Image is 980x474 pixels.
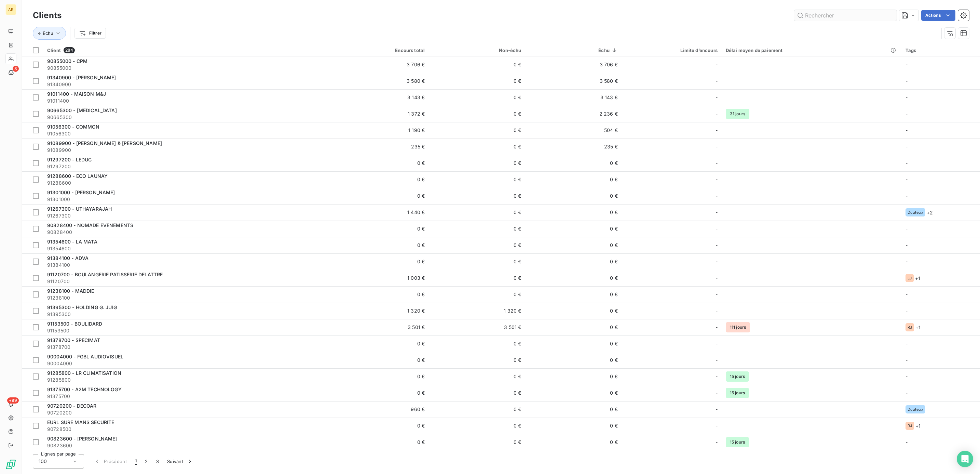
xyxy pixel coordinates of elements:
td: 0 € [429,139,525,155]
span: - [906,78,908,84]
div: Encours total [337,48,425,53]
td: 3 580 € [332,73,429,89]
h3: Clients [33,9,62,22]
td: 0 € [429,188,525,204]
span: Douteux [908,407,923,411]
input: Rechercher [794,10,897,21]
button: 1 [131,454,141,469]
td: 0 € [332,286,429,303]
span: + 2 [927,209,933,216]
td: 3 580 € [526,73,622,89]
td: 0 € [429,270,525,286]
div: Tags [906,48,976,53]
td: 0 € [429,253,525,270]
td: 3 143 € [526,89,622,106]
span: - [716,94,718,101]
button: Précédent [90,454,131,469]
td: 0 € [429,122,525,139]
span: - [716,143,718,150]
span: Client [47,48,61,53]
button: 2 [141,454,152,469]
span: 91011400 [47,97,328,104]
span: + 1 [915,324,921,331]
span: 91056300 - COMMON [47,124,100,130]
span: 91375700 [47,393,328,400]
span: - [906,144,908,149]
td: 0 € [526,418,622,434]
span: 91288600 - ECO LAUNAY [47,173,108,179]
span: LJ [908,276,912,280]
span: 90004000 [47,360,328,367]
span: 90004000 - FGBL AUDIOVISUEL [47,354,123,359]
td: 0 € [526,319,622,335]
span: - [716,61,718,68]
span: 90728500 [47,426,328,433]
div: Délai moyen de paiement [726,48,897,53]
span: 91354600 - LA MATA [47,239,97,245]
td: 0 € [429,106,525,122]
div: AE [5,4,16,15]
td: 0 € [526,303,622,319]
span: Douteux [908,210,923,214]
span: 91238100 [47,294,328,301]
td: 0 € [332,237,429,253]
span: 91297200 - LEDUC [47,157,92,162]
span: - [906,259,908,264]
td: 3 706 € [332,56,429,73]
span: 284 [64,47,75,53]
td: 0 € [526,401,622,418]
span: - [906,390,908,396]
div: Échu [530,48,618,53]
td: 2 236 € [526,106,622,122]
span: 91395300 [47,311,328,318]
span: - [716,209,718,216]
td: 0 € [429,434,525,450]
td: 0 € [429,286,525,303]
span: - [716,373,718,380]
span: - [716,357,718,364]
td: 0 € [526,434,622,450]
td: 0 € [429,221,525,237]
span: - [906,127,908,133]
span: 91153500 - BOULIDARD [47,321,102,327]
td: 3 501 € [429,319,525,335]
span: - [716,242,718,249]
span: - [906,308,908,314]
span: - [716,422,718,429]
td: 0 € [332,171,429,188]
td: 0 € [332,368,429,385]
td: 0 € [332,418,429,434]
span: 91354600 [47,245,328,252]
span: 91089900 [47,147,328,154]
td: 0 € [526,286,622,303]
span: 111 jours [726,322,750,332]
div: Open Intercom Messenger [957,451,973,467]
span: - [716,193,718,199]
span: - [716,160,718,167]
span: RJ [908,325,912,329]
td: 0 € [429,155,525,171]
span: 91285800 - LR CLIMATISATION [47,370,121,376]
span: - [906,291,908,297]
span: - [716,390,718,396]
td: 0 € [526,171,622,188]
td: 235 € [332,139,429,155]
span: 90828400 - NOMADE EVENEMENTS [47,222,133,228]
td: 0 € [429,385,525,401]
span: 91340900 [47,81,328,88]
span: 91301000 [47,196,328,203]
td: 0 € [332,385,429,401]
td: 1 320 € [332,303,429,319]
span: - [716,110,718,117]
td: 0 € [429,368,525,385]
span: - [716,307,718,314]
span: +99 [7,397,19,404]
td: 0 € [332,188,429,204]
span: - [906,111,908,117]
td: 0 € [526,221,622,237]
td: 0 € [332,352,429,368]
span: 91153500 [47,327,328,334]
td: 0 € [429,237,525,253]
td: 0 € [526,368,622,385]
span: - [716,291,718,298]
